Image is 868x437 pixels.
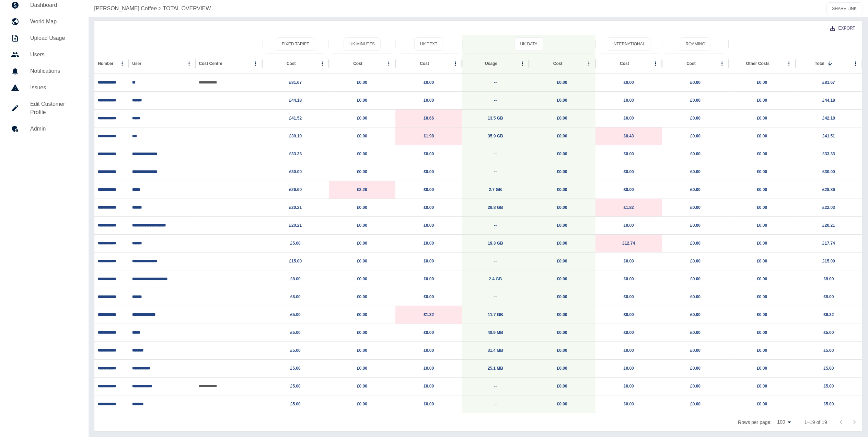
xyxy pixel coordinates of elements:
a: £0.00 [557,98,567,103]
p: 1–19 of 19 [805,419,827,426]
a: £41.52 [289,116,302,121]
a: £0.00 [557,330,567,335]
a: £0.00 [624,259,634,264]
a: 13.5 GB [488,116,503,121]
button: SHARE LINK [826,2,863,15]
a: £5.00 [824,330,834,335]
a: Admin [5,121,83,137]
a: £44.18 [822,98,835,103]
a: £5.00 [290,384,301,389]
a: £0.66 [424,116,434,121]
a: £0.00 [557,402,567,406]
button: Other Costs column menu [784,59,794,68]
a: -- [494,169,497,174]
a: £5.00 [824,402,834,406]
a: £0.00 [557,259,567,264]
a: £0.00 [557,312,567,317]
button: Total column menu [851,59,860,68]
a: £8.00 [824,294,834,299]
button: Cost column menu [717,59,727,68]
h5: Users [30,51,78,59]
a: £5.00 [824,348,834,353]
a: Issues [5,79,83,96]
div: Cost [353,61,362,66]
a: £0.00 [357,223,367,228]
a: £0.00 [690,241,701,246]
a: 19.3 GB [488,241,503,246]
a: £0.00 [757,402,767,406]
button: Roaming [680,37,711,51]
a: £1.98 [424,134,434,138]
a: £0.00 [624,80,634,85]
a: £5.00 [290,402,301,406]
a: £0.00 [690,80,701,85]
p: > [158,4,161,13]
a: £0.00 [624,116,634,121]
a: £0.00 [757,312,767,317]
button: Cost Centre column menu [251,59,261,68]
a: £0.00 [557,152,567,156]
a: £0.00 [557,384,567,389]
a: £0.00 [424,259,434,264]
a: £41.51 [822,134,835,138]
a: £0.00 [757,277,767,281]
a: £0.00 [424,223,434,228]
a: £0.00 [624,348,634,353]
a: £0.00 [357,80,367,85]
a: £0.00 [690,366,701,371]
h5: Upload Usage [30,34,78,42]
a: £0.00 [690,187,701,192]
div: Other Costs [746,61,770,66]
a: £0.00 [624,294,634,299]
a: £17.74 [822,241,835,246]
div: Cost [686,61,696,66]
a: £0.00 [424,98,434,103]
div: 100 [774,417,793,427]
a: £5.00 [290,366,301,371]
a: £0.00 [757,348,767,353]
a: £5.00 [290,330,301,335]
a: £0.00 [757,259,767,264]
a: £81.67 [822,80,835,85]
a: 35.9 GB [488,134,503,138]
a: £0.00 [757,294,767,299]
a: £0.00 [424,205,434,210]
a: £0.00 [757,98,767,103]
a: £5.00 [290,312,301,317]
a: £15.00 [289,259,302,264]
button: Sort [825,59,835,68]
a: -- [494,402,497,406]
a: 25.1 MB [488,366,503,371]
a: -- [494,259,497,264]
a: £8.00 [824,277,834,281]
p: TOTAL OVERVIEW [163,4,211,13]
a: £22.03 [822,205,835,210]
a: £0.00 [424,169,434,174]
a: £0.00 [624,402,634,406]
a: £0.00 [690,402,701,406]
button: UK Text [414,37,443,51]
a: £0.00 [690,134,701,138]
a: £33.33 [289,152,302,156]
a: £0.00 [357,366,367,371]
div: Total [815,61,824,66]
button: International [607,37,651,51]
a: £0.00 [424,402,434,406]
a: £0.00 [424,384,434,389]
a: £6.32 [824,312,834,317]
a: £0.00 [624,312,634,317]
a: £0.00 [690,312,701,317]
a: £33.33 [822,152,835,156]
a: £0.00 [557,80,567,85]
a: £0.00 [757,152,767,156]
a: £0.00 [357,294,367,299]
a: £0.00 [424,187,434,192]
a: £0.00 [757,223,767,228]
button: Cost column menu [584,59,594,68]
a: £28.86 [822,187,835,192]
a: 40.9 MB [488,330,503,335]
a: £15.00 [822,259,835,264]
a: £0.00 [557,241,567,246]
a: £0.00 [757,80,767,85]
a: Users [5,46,83,63]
